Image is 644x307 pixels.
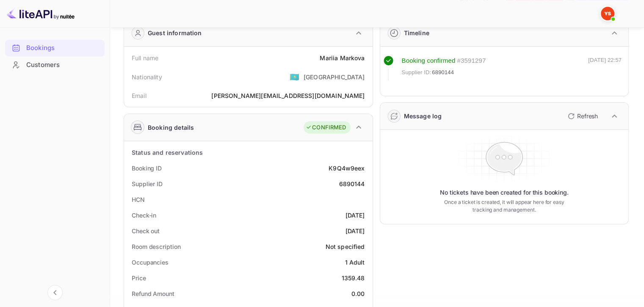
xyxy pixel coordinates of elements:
[132,179,163,188] div: Supplier ID
[47,285,63,300] button: Collapse navigation
[341,274,365,282] div: 1359.48
[26,60,100,70] div: Customers
[132,242,180,251] div: Room description
[326,242,365,251] div: Not specified
[132,53,158,62] div: Full name
[404,28,429,37] div: Timeline
[402,56,456,66] div: Booking confirmed
[5,40,105,56] a: Bookings
[132,148,203,157] div: Status and reservations
[5,57,105,73] div: Customers
[440,188,569,197] p: No tickets have been created for this booking.
[132,289,174,298] div: Refund Amount
[148,28,202,37] div: Guest information
[132,195,145,204] div: HCN
[290,69,299,84] span: United States
[402,68,431,77] span: Supplier ID:
[345,211,365,220] div: [DATE]
[432,68,454,77] span: 6890144
[132,73,162,81] div: Nationality
[588,56,622,81] div: [DATE] 22:57
[345,258,365,267] div: 1 Adult
[601,7,614,20] img: Yandex Support
[132,211,156,220] div: Check-in
[577,112,598,120] p: Refresh
[148,123,194,132] div: Booking details
[132,164,162,173] div: Booking ID
[132,274,146,282] div: Price
[132,91,146,100] div: Email
[329,164,365,173] div: K9Q4w9eex
[438,198,571,214] p: Once a ticket is created, it will appear here for easy tracking and management.
[339,179,365,188] div: 6890144
[351,289,365,298] div: 0.00
[563,109,601,123] button: Refresh
[211,91,365,100] div: [PERSON_NAME][EMAIL_ADDRESS][DOMAIN_NAME]
[26,43,100,53] div: Bookings
[7,7,75,20] img: LiteAPI logo
[306,123,346,132] div: CONFIRMED
[304,73,365,81] div: [GEOGRAPHIC_DATA]
[457,56,486,66] div: # 3591297
[320,53,365,62] div: Mariia Markova
[345,226,365,235] div: [DATE]
[132,258,169,267] div: Occupancies
[132,226,160,235] div: Check out
[404,112,442,120] div: Message log
[5,40,105,56] div: Bookings
[5,57,105,73] a: Customers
